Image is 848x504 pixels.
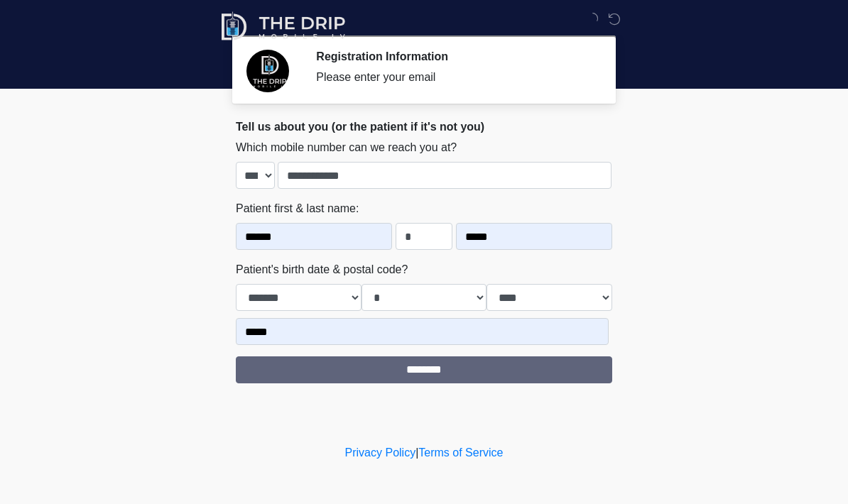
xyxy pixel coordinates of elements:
a: Terms of Service [418,447,503,459]
h2: Registration Information [316,50,591,63]
a: | [415,447,418,459]
a: Privacy Policy [345,447,416,459]
label: Patient first & last name: [236,200,359,217]
label: Which mobile number can we reach you at? [236,139,457,156]
h2: Tell us about you (or the patient if it's not you) [236,120,612,133]
div: Please enter your email [316,69,591,86]
img: Agent Avatar [246,50,289,92]
img: The Drip Mobile IV Logo [222,11,347,43]
label: Patient's birth date & postal code? [236,261,408,278]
